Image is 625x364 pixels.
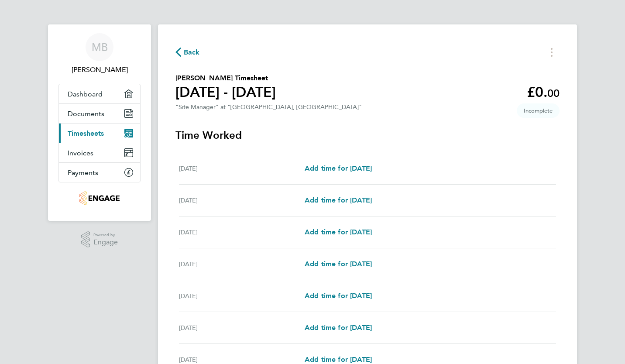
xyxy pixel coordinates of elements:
[305,323,372,332] span: Add time for [DATE]
[305,323,372,333] a: Add time for [DATE]
[58,33,141,75] a: MB[PERSON_NAME]
[517,103,560,118] span: This timesheet is Incomplete.
[58,65,141,75] span: Michael Brindley-Robinson
[305,292,372,300] span: Add time for [DATE]
[179,323,305,333] div: [DATE]
[305,227,372,237] a: Add time for [DATE]
[305,164,372,172] span: Add time for [DATE]
[68,168,98,177] span: Payments
[305,196,372,204] span: Add time for [DATE]
[184,47,200,58] span: Back
[93,231,118,239] span: Powered by
[175,83,276,101] h1: [DATE] - [DATE]
[175,103,362,111] div: "Site Manager" at "[GEOGRAPHIC_DATA], [GEOGRAPHIC_DATA]"
[305,291,372,301] a: Add time for [DATE]
[305,260,372,268] span: Add time for [DATE]
[175,73,276,83] h2: [PERSON_NAME] Timesheet
[59,104,140,123] a: Documents
[59,84,140,103] a: Dashboard
[179,227,305,237] div: [DATE]
[179,163,305,174] div: [DATE]
[305,259,372,269] a: Add time for [DATE]
[59,124,140,143] a: Timesheets
[305,163,372,174] a: Add time for [DATE]
[547,87,560,100] span: 00
[81,231,118,248] a: Powered byEngage
[48,24,151,221] nav: Main navigation
[305,228,372,236] span: Add time for [DATE]
[93,239,118,246] span: Engage
[68,90,103,98] span: Dashboard
[59,143,140,162] a: Invoices
[179,259,305,269] div: [DATE]
[68,110,104,118] span: Documents
[175,128,560,142] h3: Time Worked
[68,129,104,137] span: Timesheets
[175,47,200,58] button: Back
[527,84,560,100] app-decimal: £0.
[305,195,372,206] a: Add time for [DATE]
[68,149,93,157] span: Invoices
[58,191,141,205] a: Go to home page
[179,195,305,206] div: [DATE]
[92,41,108,53] span: MB
[79,191,120,205] img: nowcareers-logo-retina.png
[179,291,305,301] div: [DATE]
[305,355,372,364] span: Add time for [DATE]
[59,163,140,182] a: Payments
[544,45,560,59] button: Timesheets Menu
